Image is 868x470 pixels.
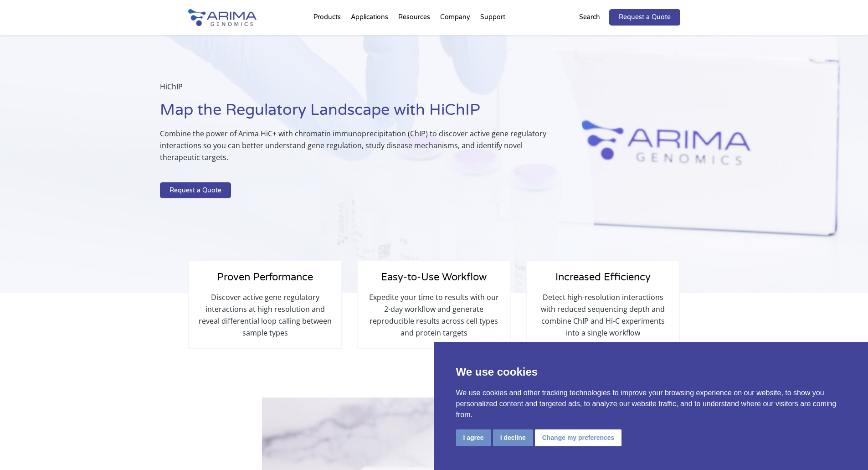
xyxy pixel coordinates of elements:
[198,291,332,339] p: Discover active gene regulatory interactions at high resolution and reveal differential loop call...
[456,429,491,446] button: I agree
[160,81,548,100] p: HiChIP
[609,9,680,26] a: Request a Quote
[456,387,847,420] p: We use cookies and other tracking technologies to improve your browsing experience on our website...
[579,11,600,23] p: Search
[160,100,548,128] h1: Map the Regulatory Landscape with HiChIP
[188,9,257,26] img: Arima-Genomics-logo
[217,271,313,283] span: Proven Performance
[381,271,487,283] span: Easy-to-Use Workflow
[493,429,533,446] button: I decline
[535,429,622,446] button: Change my preferences
[456,364,847,380] p: We use cookies
[555,271,651,283] span: Increased Efficiency
[367,291,501,339] p: Expedite your time to results with our 2-day workflow and generate reproducible results across ce...
[536,291,670,339] p: Detect high-resolution interactions with reduced sequencing depth and combine ChIP and Hi-C exper...
[160,128,548,170] p: Combine the power of Arima HiC+ with chromatin immunoprecipitation (ChIP) to discover active gene...
[160,182,231,199] a: Request a Quote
